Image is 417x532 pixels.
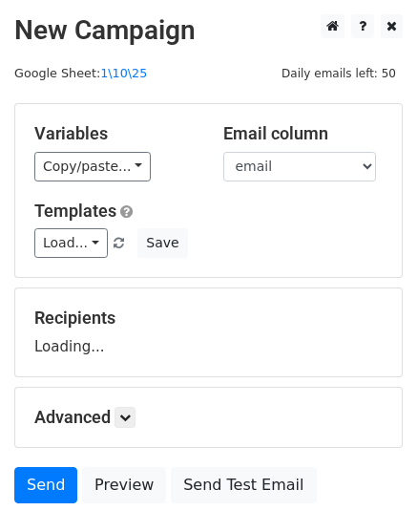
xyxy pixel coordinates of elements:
[275,66,403,80] a: Daily emails left: 50
[34,407,383,428] h5: Advanced
[14,467,77,503] a: Send
[275,63,403,84] span: Daily emails left: 50
[223,123,384,144] h5: Email column
[34,228,108,258] a: Load...
[171,467,316,503] a: Send Test Email
[34,201,116,221] a: Templates
[100,66,147,80] a: 1\10\25
[34,308,383,357] div: Loading...
[82,467,166,503] a: Preview
[14,14,403,47] h2: New Campaign
[137,228,187,258] button: Save
[34,123,195,144] h5: Variables
[34,152,151,181] a: Copy/paste...
[34,308,383,329] h5: Recipients
[14,66,147,80] small: Google Sheet:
